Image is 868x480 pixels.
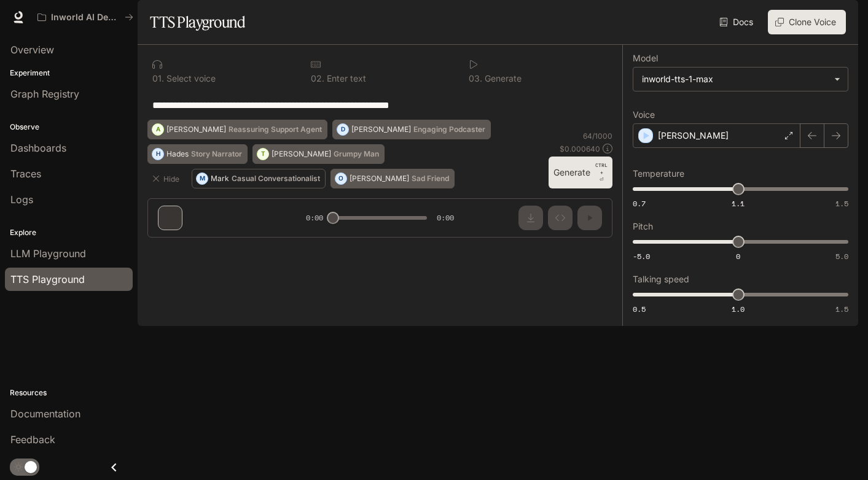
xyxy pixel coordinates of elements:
div: D [337,120,348,139]
button: GenerateCTRL +⏎ [549,157,612,188]
p: Pitch [633,222,653,231]
p: Hades [166,150,189,158]
p: Story Narrator [191,150,242,158]
div: M [197,169,208,188]
p: [PERSON_NAME] [166,126,226,133]
p: Voice [633,110,655,119]
p: 64 / 1000 [583,131,612,141]
h1: TTS Playground [150,10,245,34]
span: 1.5 [835,304,848,314]
div: inworld-tts-1-max [642,73,828,85]
span: 1.5 [835,198,848,209]
p: Enter text [324,74,366,83]
span: 0.5 [633,304,646,314]
p: [PERSON_NAME] [658,130,729,142]
p: 0 2 . [311,74,324,83]
p: [PERSON_NAME] [351,126,411,133]
span: 1.0 [732,304,745,314]
p: $ 0.000640 [560,144,600,154]
p: Reassuring Support Agent [229,126,322,133]
span: -5.0 [633,251,650,261]
button: Clone Voice [768,10,846,34]
button: A[PERSON_NAME]Reassuring Support Agent [147,120,327,139]
p: Talking speed [633,275,689,284]
button: T[PERSON_NAME]Grumpy Man [252,144,385,164]
span: 5.0 [835,251,848,261]
p: Temperature [633,169,684,178]
div: T [257,144,268,164]
button: MMarkCasual Conversationalist [192,169,326,188]
a: Docs [717,10,758,34]
p: Model [633,54,658,63]
p: CTRL + [595,161,608,176]
p: Inworld AI Demos [51,12,120,23]
span: 0 [736,251,740,261]
p: Select voice [164,74,216,83]
p: ⏎ [595,161,608,184]
p: Sad Friend [412,175,449,182]
p: Generate [482,74,522,83]
button: O[PERSON_NAME]Sad Friend [330,169,455,188]
span: 0.7 [633,198,646,209]
p: Casual Conversationalist [232,175,320,182]
p: 0 3 . [469,74,482,83]
p: Engaging Podcaster [413,126,485,133]
p: 0 1 . [152,74,164,83]
p: [PERSON_NAME] [350,175,409,182]
button: All workspaces [32,5,139,29]
div: inworld-tts-1-max [633,68,848,91]
p: [PERSON_NAME] [272,150,331,158]
p: Grumpy Man [334,150,379,158]
div: H [152,144,163,164]
button: Hide [147,169,187,188]
button: D[PERSON_NAME]Engaging Podcaster [332,120,491,139]
div: A [152,120,163,139]
span: 1.1 [732,198,745,209]
p: Mark [211,175,229,182]
div: O [335,169,346,188]
button: HHadesStory Narrator [147,144,248,164]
